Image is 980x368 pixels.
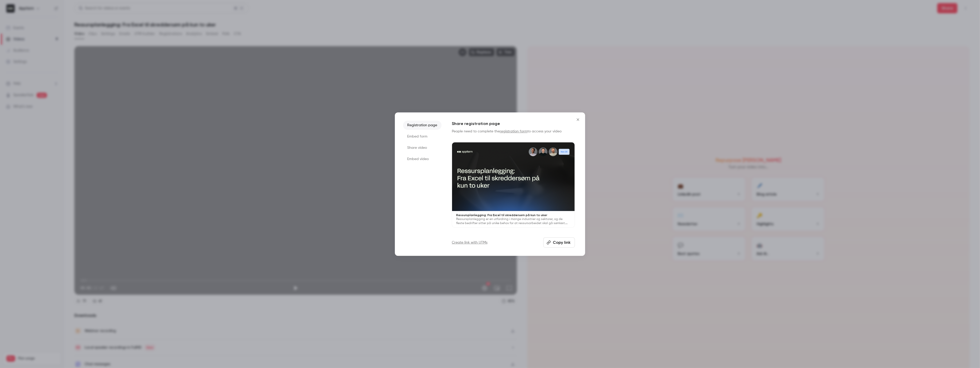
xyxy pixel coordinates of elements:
[500,130,527,133] a: registration form
[403,143,442,152] li: Share video
[543,237,575,248] button: Copy link
[573,114,583,125] button: Close
[452,129,575,134] p: People need to complete the to access your video
[403,121,442,130] li: Registration page
[452,121,575,127] h1: Share registration page
[456,217,571,225] p: Ressursplanlegging er en utfordring i mange industrier og sektorer, og de fleste bedrifter sitter...
[452,142,575,228] a: Ressursplanlegging: Fra Excel til skreddersøm på kun to ukerRessursplanlegging er en utfordring i...
[456,213,571,217] p: Ressursplanlegging: Fra Excel til skreddersøm på kun to uker
[403,132,442,141] li: Embed form
[452,240,487,245] a: Create link with UTMs
[403,154,442,164] li: Embed video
